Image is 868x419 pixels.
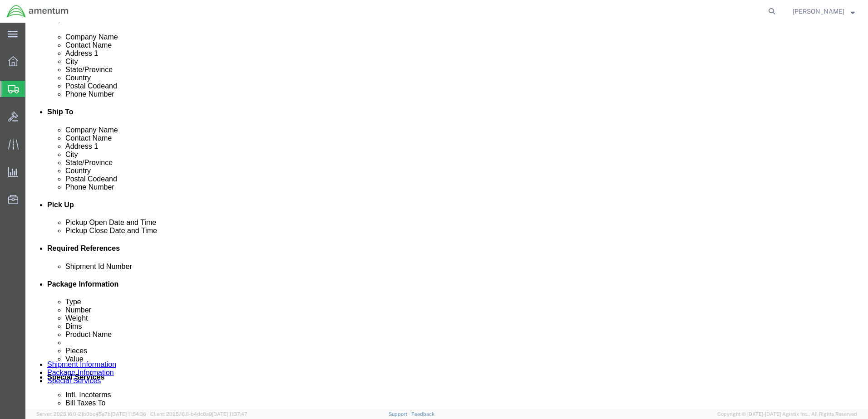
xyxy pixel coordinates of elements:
a: Feedback [411,411,434,417]
img: logo [6,5,69,18]
span: Server: 2025.16.0-21b0bc45e7b [36,411,146,417]
span: Copyright © [DATE]-[DATE] Agistix Inc., All Rights Reserved [717,410,857,418]
a: Support [389,411,411,417]
span: Client: 2025.16.0-b4dc8a9 [150,411,247,417]
button: [PERSON_NAME] [792,6,855,17]
span: Ben Bauer [793,6,844,16]
iframe: FS Legacy Container [25,23,868,409]
span: [DATE] 11:37:47 [212,411,247,417]
span: [DATE] 11:54:36 [111,411,146,417]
